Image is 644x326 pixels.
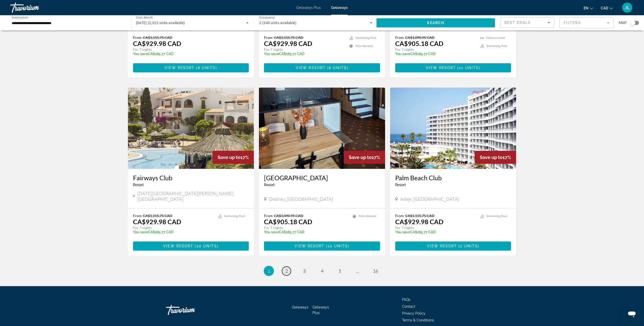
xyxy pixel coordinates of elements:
[143,35,172,40] span: CA$1,115.75 CAD
[329,66,347,70] span: 8 units
[133,183,144,187] span: Resort
[395,225,475,230] p: For 7 nights
[264,241,380,251] button: View Resort(10 units)
[331,6,348,10] a: Getaways
[359,215,376,218] span: Pets Allowed
[166,302,217,318] a: Travorium
[486,36,505,40] span: Fitness Center
[504,21,531,25] span: Best Deals
[395,241,511,251] button: View Resort(2 units)
[264,40,312,47] p: CA$929.98 CAD
[328,244,348,248] span: 10 units
[395,230,475,234] p: CA$185.77 CAD
[193,244,218,248] span: ( )
[459,66,479,70] span: 12 units
[584,4,593,12] button: Change language
[264,63,380,72] button: View Resort(8 units)
[356,268,359,274] span: ...
[390,88,516,169] img: 0803E01X.jpg
[395,230,410,234] span: You save
[196,244,217,248] span: 20 units
[480,155,503,160] span: Save up to
[303,268,306,274] span: 3
[133,63,249,72] button: View Resort(6 units)
[133,214,142,218] span: From
[402,318,434,322] span: Terms & Conditions
[486,44,507,48] span: Swimming Pool
[339,268,341,274] span: 5
[312,305,329,315] a: Getaways Plus
[601,6,608,10] span: CAD
[355,44,373,48] span: Pets Allowed
[224,215,245,218] span: Swimming Pool
[268,268,270,274] span: 1
[405,214,435,218] span: CA$1,115.75 CAD
[274,35,303,40] span: CA$1,115.75 CAD
[559,17,614,28] button: Filter
[133,52,244,56] p: CA$185.77 CAD
[133,241,249,251] button: View Resort(20 units)
[264,230,348,234] p: CA$185.77 CAD
[457,244,479,248] span: ( )
[601,4,613,12] button: Change currency
[344,151,385,164] div: 17%
[292,305,308,309] a: Getaways
[128,88,254,169] img: 2117E01X.jpg
[395,47,475,52] p: For 7 nights
[12,15,28,19] span: Destination
[395,218,443,225] p: CA$929.98 CAD
[395,183,406,187] span: Resort
[402,304,415,308] a: Contact
[264,214,273,218] span: From
[264,183,275,187] span: Resort
[133,47,244,52] p: For 7 nights
[163,244,193,248] span: View Resort
[621,2,634,13] button: User Menu
[259,21,296,25] span: 2 (349 units available)
[296,66,326,70] span: View Resort
[10,1,61,14] a: Travorium
[136,21,185,25] span: [DATE] (2,322 units available)
[584,6,588,10] span: en
[264,174,380,182] a: [GEOGRAPHIC_DATA]
[402,311,425,315] span: Privacy Policy
[133,225,213,230] p: For 7 nights
[285,268,288,274] span: 2
[395,35,404,40] span: From
[164,66,194,70] span: View Resort
[264,52,344,56] p: CA$185.77 CAD
[269,196,333,202] span: Dedinky, [GEOGRAPHIC_DATA]
[133,230,213,234] p: CA$185.77 CAD
[259,16,275,19] span: Occupancy
[264,47,344,52] p: For 7 nights
[264,35,273,40] span: From
[274,214,303,218] span: CA$1,090.95 CAD
[218,155,240,160] span: Save up to
[395,52,475,56] p: CA$185.77 CAD
[128,266,516,276] nav: Pagination
[133,35,142,40] span: From
[395,40,443,47] p: CA$905.18 CAD
[296,6,321,10] a: Getaways Plus
[619,19,626,26] span: Map
[426,66,456,70] span: View Resort
[460,244,478,248] span: 2 units
[194,66,217,70] span: ( )
[137,191,249,202] span: [DATE][GEOGRAPHIC_DATA][PERSON_NAME], [GEOGRAPHIC_DATA]
[402,298,410,302] span: FAQs
[324,244,349,248] span: ( )
[264,230,279,234] span: You save
[427,21,444,25] span: Search
[133,52,148,56] span: You save
[198,66,216,70] span: 6 units
[456,66,480,70] span: ( )
[321,268,323,274] span: 4
[133,174,249,182] h3: Fairways Club
[264,218,312,225] p: CA$905.18 CAD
